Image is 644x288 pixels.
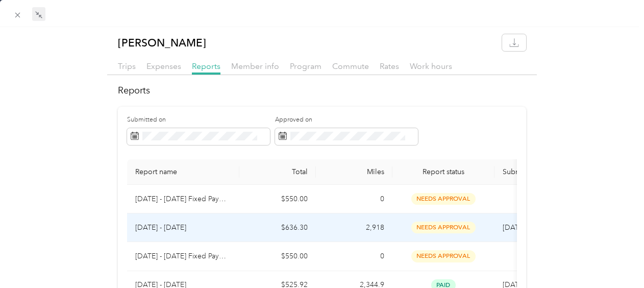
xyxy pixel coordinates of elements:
[239,213,316,242] td: $636.30
[118,61,136,71] span: Trips
[380,61,399,71] span: Rates
[324,167,384,176] div: Miles
[135,222,231,233] p: [DATE] - [DATE]
[247,167,308,176] div: Total
[587,231,644,288] iframe: Everlance-gr Chat Button Frame
[316,185,392,213] td: 0
[316,213,392,242] td: 2,918
[192,61,220,71] span: Reports
[410,61,452,71] span: Work hours
[127,159,239,185] th: Report name
[135,251,231,262] p: [DATE] - [DATE] Fixed Payment
[135,194,231,205] p: [DATE] - [DATE] Fixed Payment
[118,84,526,98] h2: Reports
[275,115,418,125] label: Approved on
[231,61,279,71] span: Member info
[332,61,369,71] span: Commute
[316,242,392,271] td: 0
[411,222,476,233] span: needs approval
[146,61,181,71] span: Expenses
[127,115,270,125] label: Submitted on
[494,159,571,185] th: Submitted on
[290,61,321,71] span: Program
[411,250,476,262] span: needs approval
[401,167,486,176] span: Report status
[118,34,206,51] p: [PERSON_NAME]
[239,185,316,213] td: $550.00
[239,242,316,271] td: $550.00
[503,223,525,232] span: [DATE]
[411,193,476,205] span: needs approval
